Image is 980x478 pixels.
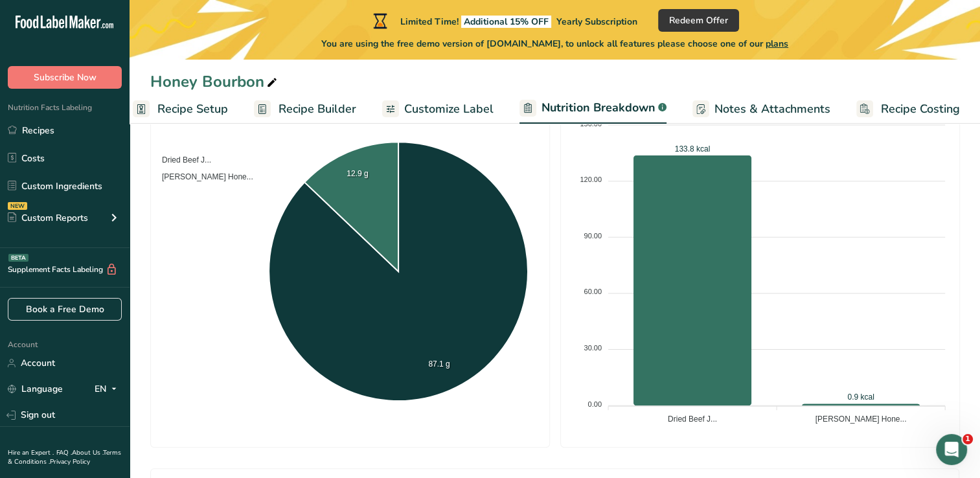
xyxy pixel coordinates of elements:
span: Additional 15% OFF [461,16,551,28]
button: Subscribe Now [8,66,122,89]
a: About Us . [72,448,103,457]
span: Yearly Subscription [556,16,637,28]
tspan: [PERSON_NAME] Hone... [815,415,907,424]
span: plans [766,38,788,50]
tspan: Dried Beef J... [668,415,717,424]
a: Terms & Conditions . [8,448,121,466]
a: Language [8,378,63,400]
span: You are using the free demo version of [DOMAIN_NAME], to unlock all features please choose one of... [321,37,788,51]
div: Limited Time! [370,13,637,28]
a: FAQ . [56,448,72,457]
span: Nutrition Breakdown [541,99,655,117]
span: Recipe Setup [157,100,228,118]
tspan: 120.00 [580,176,602,183]
div: Honey Bourbon [150,70,280,93]
span: Redeem Offer [669,14,728,27]
a: Hire an Expert . [8,448,54,457]
a: Customize Label [382,95,494,124]
a: Recipe Setup [133,95,228,124]
div: BETA [8,254,28,262]
tspan: 90.00 [584,232,602,240]
div: NEW [8,202,27,210]
a: Recipe Costing [856,95,960,124]
span: Subscribe Now [34,71,97,84]
span: Recipe Builder [279,100,356,118]
span: Customize Label [404,100,494,118]
tspan: 30.00 [584,344,602,352]
tspan: 0.00 [588,400,602,407]
a: Book a Free Demo [8,298,122,321]
span: Recipe Costing [881,100,960,118]
span: 1 [963,434,973,444]
button: Redeem Offer [658,9,739,32]
a: Notes & Attachments [692,95,830,124]
a: Privacy Policy [50,457,90,466]
tspan: 60.00 [584,288,602,295]
span: Dried Beef J... [152,155,211,165]
div: Custom Reports [8,211,88,225]
div: EN [95,381,122,397]
iframe: Intercom live chat [936,434,967,465]
span: Notes & Attachments [714,100,830,118]
a: Nutrition Breakdown [519,93,667,124]
span: [PERSON_NAME] Hone... [152,172,253,181]
a: Recipe Builder [254,95,356,124]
